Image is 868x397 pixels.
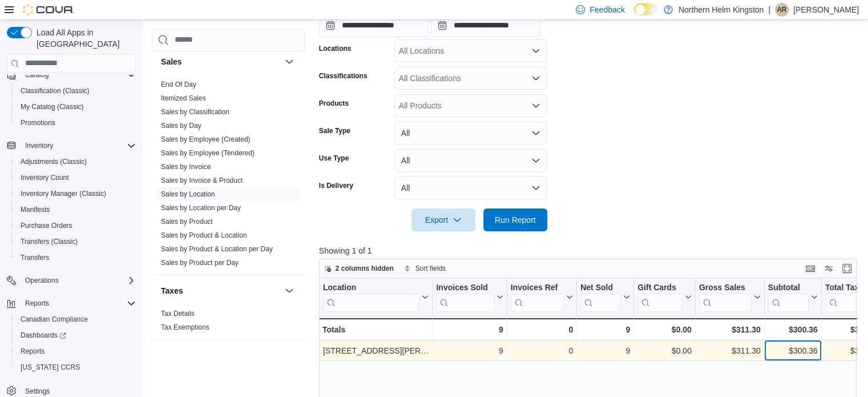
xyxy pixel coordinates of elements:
span: Transfers (Classic) [21,237,78,246]
span: Sort fields [415,264,446,273]
button: Sort fields [399,262,450,275]
a: Classification (Classic) [16,84,94,98]
div: Total Tax [825,282,866,311]
span: Manifests [21,205,50,214]
a: Sales by Location per Day [161,204,241,212]
button: Invoices Ref [510,282,572,311]
span: Inventory Count [16,171,136,185]
a: Reports [16,344,49,358]
div: Net Sold [580,282,621,293]
div: Gross Sales [699,282,752,293]
button: Gift Cards [637,282,692,311]
a: Sales by Classification [161,108,229,116]
button: Keyboard shortcuts [804,262,817,275]
span: Reports [16,344,136,358]
span: Operations [25,276,59,285]
a: Sales by Location [161,190,215,198]
button: Manifests [11,202,140,218]
a: [US_STATE] CCRS [16,360,84,374]
div: $311.30 [699,323,761,336]
a: Sales by Invoice [161,163,211,171]
span: Dashboards [21,331,66,340]
div: Sales [152,78,305,274]
div: 9 [580,323,630,336]
div: Invoices Sold [436,282,494,293]
span: Sales by Invoice [161,162,211,171]
span: Sales by Invoice & Product [161,176,243,185]
button: Reports [11,343,140,359]
span: Manifests [16,203,136,216]
button: Transfers (Classic) [11,234,140,250]
p: Showing 1 of 1 [319,245,862,256]
div: Alexis Robillard [775,3,789,17]
span: Feedback [590,4,624,15]
div: 9 [436,323,503,336]
span: Reports [25,299,49,308]
span: Reports [21,347,45,356]
div: Invoices Ref [510,282,563,311]
label: Classifications [319,71,368,81]
span: Sales by Product & Location [161,231,247,240]
a: Tax Exemptions [161,323,209,331]
button: Invoices Sold [436,282,503,311]
span: My Catalog (Classic) [16,100,136,114]
button: Adjustments (Classic) [11,154,140,170]
button: Enter fullscreen [840,262,854,275]
div: Taxes [152,307,305,339]
button: Display options [822,262,835,275]
span: Classification (Classic) [16,84,136,98]
div: 9 [580,344,630,358]
button: Catalog [2,67,140,83]
button: Promotions [11,115,140,131]
p: [PERSON_NAME] [793,3,859,17]
p: Northern Helm Kingston [679,3,764,17]
label: Use Type [319,154,349,163]
button: Net Sold [580,282,630,311]
a: Sales by Product per Day [161,259,239,267]
div: Subtotal [768,282,809,311]
button: Taxes [161,285,280,296]
span: Itemized Sales [161,94,206,103]
span: Canadian Compliance [21,315,88,324]
span: Adjustments (Classic) [16,155,136,169]
a: Canadian Compliance [16,312,92,326]
span: Inventory [21,139,136,153]
input: Press the down key to open a popover containing a calendar. [431,14,540,37]
h3: Taxes [161,285,183,296]
button: Purchase Orders [11,218,140,234]
button: Canadian Compliance [11,311,140,327]
div: 0 [510,323,572,336]
span: 2 columns hidden [336,264,394,273]
button: Subtotal [768,282,818,311]
button: 2 columns hidden [320,262,398,275]
span: Operations [21,274,136,287]
label: Products [319,99,349,108]
span: Dark Mode [634,15,635,16]
span: Sales by Location per Day [161,203,241,212]
div: Net Sold [580,282,621,311]
label: Sale Type [319,126,350,135]
a: Tax Details [161,310,195,318]
span: Adjustments (Classic) [21,157,87,166]
span: Sales by Classification [161,107,229,117]
span: End Of Day [161,80,196,89]
span: Inventory [25,141,53,150]
button: Open list of options [531,46,540,55]
span: Reports [21,296,136,310]
div: 9 [436,344,503,358]
a: Manifests [16,203,54,216]
span: Sales by Product per Day [161,258,239,267]
a: Sales by Employee (Tendered) [161,149,255,157]
a: Dashboards [11,327,140,343]
span: Tax Details [161,309,195,318]
span: Inventory Count [21,173,69,182]
span: Sales by Location [161,190,215,199]
label: Is Delivery [319,181,353,190]
div: Location [323,282,419,311]
a: Inventory Manager (Classic) [16,187,111,200]
span: Catalog [21,68,136,82]
button: Inventory [21,139,58,153]
div: 0 [510,344,572,358]
div: $300.36 [768,323,818,336]
a: Sales by Product [161,218,213,226]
